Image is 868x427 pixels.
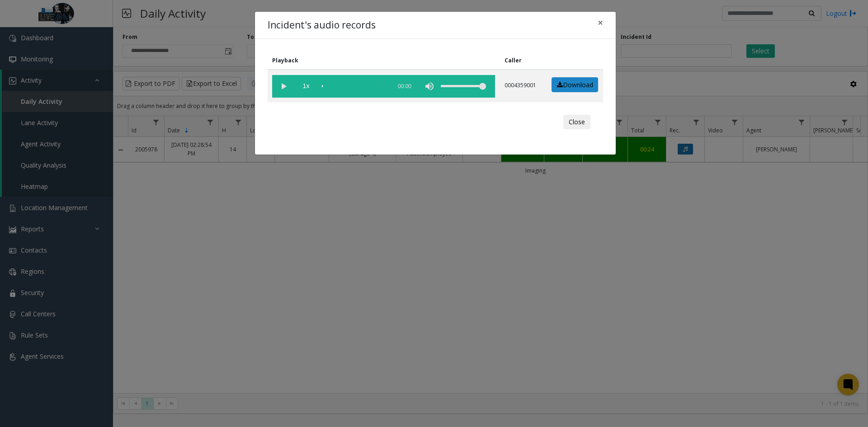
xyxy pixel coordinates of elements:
th: Playback [268,52,500,70]
span: × [598,16,603,29]
div: volume level [441,75,486,98]
a: Download [552,77,598,93]
div: scrub bar [322,75,387,98]
h4: Incident's audio records [268,18,376,33]
button: Close [591,12,609,34]
button: Close [563,115,590,129]
p: 0004359001 [505,81,539,89]
span: playback speed button [295,75,317,98]
th: Caller [500,52,544,70]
